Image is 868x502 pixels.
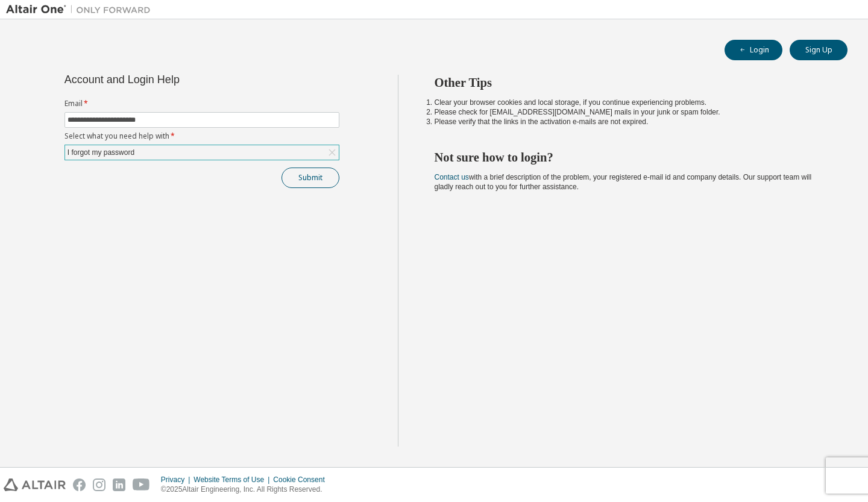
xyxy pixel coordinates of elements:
[435,107,826,117] li: Please check for [EMAIL_ADDRESS][DOMAIN_NAME] mails in your junk or spam folder.
[93,478,105,491] img: instagram.svg
[161,475,193,485] div: Privacy
[435,173,812,191] span: with a brief description of the problem, your registered e-mail id and company details. Our suppo...
[6,4,157,16] img: Altair One
[64,131,339,141] label: Select what you need help with
[273,475,332,485] div: Cookie Consent
[435,98,826,107] li: Clear your browser cookies and local storage, if you continue experiencing problems.
[435,173,469,181] a: Contact us
[435,149,826,165] h2: Not sure how to login?
[64,99,339,108] label: Email
[4,478,66,491] img: altair_logo.svg
[790,40,848,60] button: Sign Up
[435,75,826,90] h2: Other Tips
[65,145,339,160] div: I forgot my password
[113,478,125,491] img: linkedin.svg
[73,478,86,491] img: facebook.svg
[281,168,339,188] button: Submit
[435,117,826,127] li: Please verify that the links in the activation e-mails are not expired.
[161,485,332,495] p: © 2025 Altair Engineering, Inc. All Rights Reserved.
[64,75,285,84] div: Account and Login Help
[133,478,150,491] img: youtube.svg
[193,475,273,485] div: Website Terms of Use
[725,40,782,60] button: Login
[66,146,136,159] div: I forgot my password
